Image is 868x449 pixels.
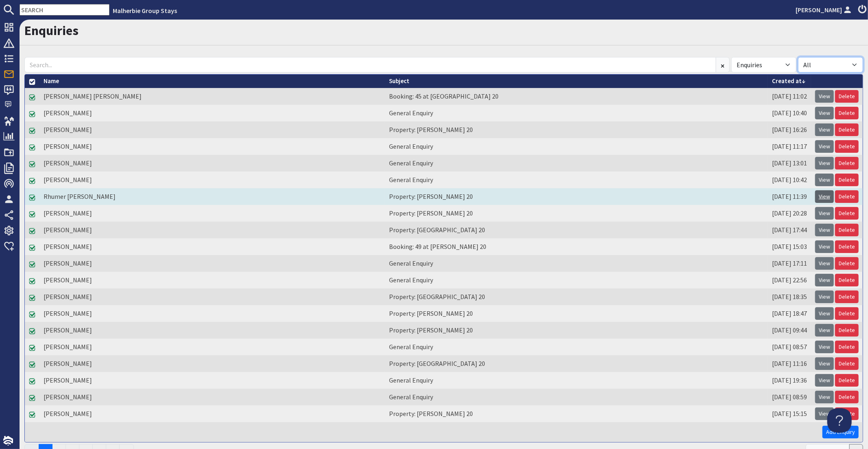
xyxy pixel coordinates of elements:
[24,57,716,73] input: Search...
[39,222,385,238] td: [PERSON_NAME]
[768,305,811,322] td: [DATE] 18:47
[835,207,859,220] a: Delete
[113,7,177,15] a: Malherbie Group Stays
[815,224,834,236] a: View
[815,291,834,303] a: View
[385,138,768,155] td: General Enquiry
[835,157,859,169] a: Delete
[385,405,768,422] td: Property: [PERSON_NAME] 20
[815,257,834,270] a: View
[39,322,385,339] td: [PERSON_NAME]
[768,121,811,138] td: [DATE] 16:26
[815,207,834,220] a: View
[835,324,859,337] a: Delete
[835,123,859,136] a: Delete
[768,222,811,238] td: [DATE] 17:44
[385,372,768,389] td: General Enquiry
[835,190,859,203] a: Delete
[39,372,385,389] td: [PERSON_NAME]
[44,77,59,85] a: Name
[815,190,834,203] a: View
[772,77,805,85] a: Created at
[815,357,834,370] a: View
[835,357,859,370] a: Delete
[39,172,385,188] td: [PERSON_NAME]
[768,238,811,255] td: [DATE] 15:03
[385,288,768,305] td: Property: [GEOGRAPHIC_DATA] 20
[385,322,768,339] td: Property: [PERSON_NAME] 20
[385,355,768,372] td: Property: [GEOGRAPHIC_DATA] 20
[385,339,768,355] td: General Enquiry
[827,408,852,433] iframe: Toggle Customer Support
[768,155,811,172] td: [DATE] 13:01
[835,174,859,186] a: Delete
[385,305,768,322] td: Property: [PERSON_NAME] 20
[768,172,811,188] td: [DATE] 10:42
[768,138,811,155] td: [DATE] 11:17
[835,90,859,103] a: Delete
[768,105,811,121] td: [DATE] 10:40
[835,257,859,270] a: Delete
[835,407,859,420] a: Delete
[815,140,834,153] a: View
[835,291,859,303] a: Delete
[39,138,385,155] td: [PERSON_NAME]
[39,288,385,305] td: [PERSON_NAME]
[815,123,834,136] a: View
[39,88,385,105] td: [PERSON_NAME] [PERSON_NAME]
[768,205,811,222] td: [DATE] 20:28
[768,272,811,288] td: [DATE] 22:56
[39,188,385,205] td: Rhumer [PERSON_NAME]
[39,205,385,222] td: [PERSON_NAME]
[815,374,834,387] a: View
[39,255,385,272] td: [PERSON_NAME]
[39,339,385,355] td: [PERSON_NAME]
[768,339,811,355] td: [DATE] 08:57
[768,355,811,372] td: [DATE] 11:16
[39,155,385,172] td: [PERSON_NAME]
[385,121,768,138] td: Property: [PERSON_NAME] 20
[815,90,834,103] a: View
[796,5,853,15] a: [PERSON_NAME]
[835,307,859,320] a: Delete
[822,426,859,438] a: Add Enquiry
[768,255,811,272] td: [DATE] 17:11
[815,324,834,337] a: View
[835,224,859,236] a: Delete
[39,389,385,405] td: [PERSON_NAME]
[815,341,834,353] a: View
[768,322,811,339] td: [DATE] 09:44
[768,188,811,205] td: [DATE] 11:39
[385,172,768,188] td: General Enquiry
[39,121,385,138] td: [PERSON_NAME]
[385,389,768,405] td: General Enquiry
[815,240,834,253] a: View
[385,272,768,288] td: General Enquiry
[768,288,811,305] td: [DATE] 18:35
[815,157,834,169] a: View
[385,238,768,255] td: Booking: 49 at [PERSON_NAME] 20
[385,222,768,238] td: Property: [GEOGRAPHIC_DATA] 20
[3,436,13,446] img: staytech_i_w-64f4e8e9ee0a9c174fd5317b4b171b261742d2d393467e5bdba4413f4f884c10.svg
[39,238,385,255] td: [PERSON_NAME]
[835,341,859,353] a: Delete
[768,372,811,389] td: [DATE] 19:36
[835,107,859,119] a: Delete
[385,88,768,105] td: Booking: 45 at [GEOGRAPHIC_DATA] 20
[385,205,768,222] td: Property: [PERSON_NAME] 20
[385,255,768,272] td: General Enquiry
[815,107,834,119] a: View
[385,155,768,172] td: General Enquiry
[768,405,811,422] td: [DATE] 15:15
[815,274,834,286] a: View
[815,174,834,186] a: View
[835,274,859,286] a: Delete
[20,4,109,15] input: SEARCH
[24,22,79,39] a: Enquiries
[835,374,859,387] a: Delete
[39,305,385,322] td: [PERSON_NAME]
[385,105,768,121] td: General Enquiry
[39,105,385,121] td: [PERSON_NAME]
[815,307,834,320] a: View
[835,240,859,253] a: Delete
